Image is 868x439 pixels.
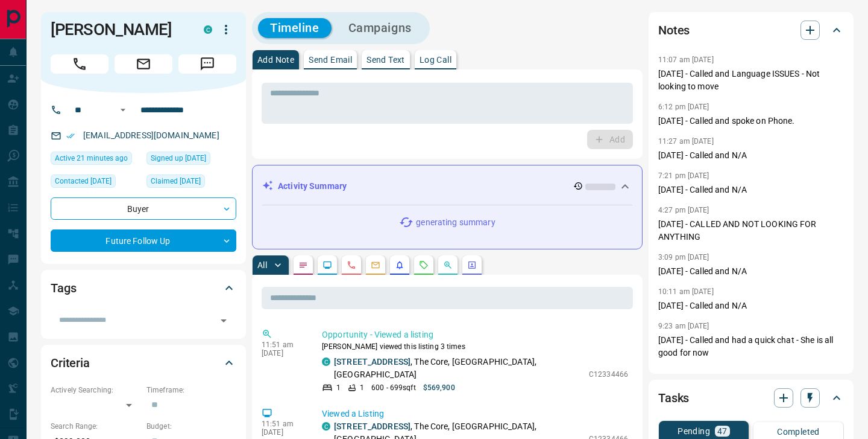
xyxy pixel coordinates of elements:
a: [EMAIL_ADDRESS][DOMAIN_NAME] [83,130,219,140]
h2: Criteria [51,353,90,373]
span: Signed up [DATE] [151,152,206,164]
p: 6:12 pm [DATE] [658,103,709,111]
p: 600 - 699 sqft [371,382,415,393]
p: Viewed a Listing [322,408,628,420]
p: [DATE] - CALLED AND NOT LOOKING FOR ANYTHING [658,218,844,243]
svg: Notes [298,260,308,270]
p: Send Text [366,56,405,64]
h1: [PERSON_NAME] [51,20,186,39]
span: Email [115,54,172,74]
p: [DATE] - Called and N/A [658,300,844,312]
svg: Lead Browsing Activity [322,260,332,270]
span: Contacted [DATE] [55,175,112,187]
div: Thu Jun 21 2018 [146,152,236,168]
h2: Tags [51,278,76,298]
button: Open [215,312,232,329]
p: 9:23 am [DATE] [658,322,709,330]
div: Criteria [51,348,236,377]
p: [DATE] - Called and N/A [658,265,844,278]
svg: Listing Alerts [395,260,404,270]
p: [DATE] [262,428,304,437]
a: [STREET_ADDRESS] [334,421,410,431]
p: generating summary [416,216,495,229]
button: Campaigns [336,18,424,38]
div: Tasks [658,383,844,412]
svg: Email Verified [66,132,75,140]
p: C12334466 [589,369,628,380]
svg: Calls [347,260,356,270]
svg: Opportunities [443,260,453,270]
p: [DATE] - Called and N/A [658,184,844,196]
div: Future Follow Up [51,229,236,252]
div: Notes [658,16,844,45]
p: Completed [777,428,820,436]
p: 47 [717,427,728,435]
p: Timeframe: [146,385,236,396]
div: condos.ca [322,422,330,431]
p: Send Email [309,56,352,64]
div: Activity Summary [262,175,632,197]
p: 11:51 am [262,420,304,428]
span: Claimed [DATE] [151,175,201,187]
p: Actively Searching: [51,385,140,396]
p: Budget: [146,421,236,432]
p: 1 [360,382,364,393]
p: [DATE] - Called and spoke on Phone. [658,115,844,127]
div: Buyer [51,197,236,220]
p: Log Call [420,56,451,64]
p: 3:09 pm [DATE] [658,253,709,261]
p: , The Core, [GEOGRAPHIC_DATA], [GEOGRAPHIC_DATA] [334,356,583,381]
div: condos.ca [322,357,330,366]
svg: Emails [371,260,380,270]
a: [STREET_ADDRESS] [334,357,410,367]
div: condos.ca [204,25,212,34]
div: Thu Jul 20 2023 [51,175,140,191]
p: Add Note [257,56,294,64]
p: 7:21 pm [DATE] [658,171,709,180]
span: Call [51,54,108,74]
p: Pending [678,427,710,435]
p: [DATE] [262,349,304,357]
p: Opportunity - Viewed a listing [322,328,628,341]
h2: Tasks [658,388,689,408]
p: 11:27 am [DATE] [658,137,714,146]
button: Open [116,103,130,117]
span: Active 21 minutes ago [55,152,128,164]
div: Thu Jun 29 2023 [146,175,236,191]
p: 11:07 am [DATE] [658,56,714,64]
p: [DATE] - Called and N/A [658,149,844,162]
p: $569,900 [423,382,455,393]
p: 4:27 pm [DATE] [658,206,709,214]
p: [DATE] - Called and had a quick chat - She is all good for now [658,334,844,359]
p: [PERSON_NAME] viewed this listing 3 times [322,341,628,352]
div: Tue Sep 16 2025 [51,152,140,168]
div: Tags [51,274,236,303]
button: Timeline [258,18,332,38]
p: All [257,261,267,269]
p: Search Range: [51,421,140,432]
p: Activity Summary [278,180,347,193]
h2: Notes [658,21,690,40]
p: 10:11 am [DATE] [658,287,714,296]
p: 11:51 am [262,341,304,349]
svg: Requests [419,260,429,270]
svg: Agent Actions [467,260,477,270]
span: Message [178,54,236,74]
p: 1 [336,382,341,393]
p: [DATE] - Called and Language ISSUES - Not looking to move [658,68,844,93]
